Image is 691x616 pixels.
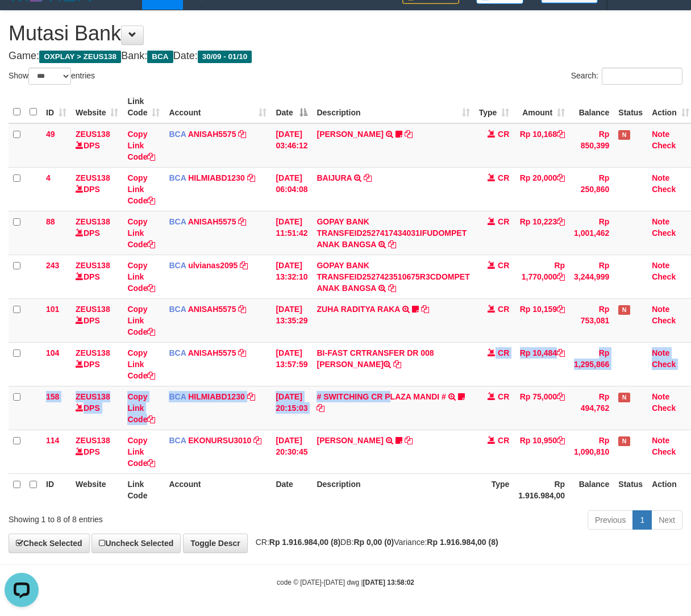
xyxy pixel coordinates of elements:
[652,185,676,194] a: Check
[238,305,246,314] a: Copy ANISAH5575 to clipboard
[164,91,271,123] th: Account: activate to sort column ascending
[127,348,155,380] a: Copy Link Code
[652,305,669,314] a: Note
[41,473,71,506] th: ID
[71,342,123,386] td: DPS
[271,386,312,430] td: [DATE] 20:15:03
[183,534,248,553] a: Toggle Descr
[498,436,509,445] span: CR
[405,436,413,445] a: Copy AHMAD AGUSTI to clipboard
[618,305,630,315] span: Has Note
[76,173,110,182] a: ZEUS138
[405,130,413,139] a: Copy INA PAUJANAH to clipboard
[312,91,474,123] th: Description: activate to sort column ascending
[618,130,630,140] span: Has Note
[614,473,647,506] th: Status
[514,255,569,298] td: Rp 1,770,000
[317,130,383,139] a: [PERSON_NAME]
[188,348,236,357] a: ANISAH5575
[317,436,383,445] a: [PERSON_NAME]
[39,51,121,63] span: OXPLAY > ZEUS138
[652,228,676,238] a: Check
[571,68,682,85] label: Search:
[76,392,110,401] a: ZEUS138
[9,22,682,45] h1: Mutasi Bank
[169,217,186,226] span: BCA
[393,360,401,369] a: Copy BI-FAST CRTRANSFER DR 008 BAYU DARMAWAN to clipboard
[188,305,236,314] a: ANISAH5575
[46,305,59,314] span: 101
[557,272,565,281] a: Copy Rp 1,770,000 to clipboard
[127,436,155,468] a: Copy Link Code
[71,255,123,298] td: DPS
[71,167,123,211] td: DPS
[46,436,59,445] span: 114
[169,173,186,182] span: BCA
[240,261,248,270] a: Copy ulvianas2095 to clipboard
[169,305,186,314] span: BCA
[46,261,59,270] span: 243
[514,91,569,123] th: Amount: activate to sort column ascending
[127,261,155,293] a: Copy Link Code
[198,51,252,63] span: 30/09 - 01/10
[271,167,312,211] td: [DATE] 06:04:08
[652,392,669,401] a: Note
[498,173,509,182] span: CR
[46,130,55,139] span: 49
[498,261,509,270] span: CR
[514,211,569,255] td: Rp 10,223
[91,534,181,553] a: Uncheck Selected
[76,305,110,314] a: ZEUS138
[188,217,236,226] a: ANISAH5575
[76,130,110,139] a: ZEUS138
[271,430,312,473] td: [DATE] 20:30:45
[271,211,312,255] td: [DATE] 11:51:42
[188,173,245,182] a: HILMIABD1230
[557,130,565,139] a: Copy Rp 10,168 to clipboard
[76,436,110,445] a: ZEUS138
[618,436,630,446] span: Has Note
[147,51,173,63] span: BCA
[46,217,55,226] span: 88
[123,91,164,123] th: Link Code: activate to sort column ascending
[569,123,614,168] td: Rp 850,399
[632,510,652,530] a: 1
[46,392,59,401] span: 158
[169,261,186,270] span: BCA
[169,348,186,357] span: BCA
[421,305,429,314] a: Copy ZUHA RADITYA RAKA to clipboard
[271,255,312,298] td: [DATE] 13:32:10
[71,386,123,430] td: DPS
[652,348,669,357] a: Note
[317,392,446,401] a: # SWITCHING CR PLAZA MANDI #
[364,173,372,182] a: Copy BAIJURA to clipboard
[271,342,312,386] td: [DATE] 13:57:59
[5,5,39,39] button: Open LiveChat chat widget
[618,393,630,402] span: Has Note
[164,473,271,506] th: Account
[247,173,255,182] a: Copy HILMIABD1230 to clipboard
[569,473,614,506] th: Balance
[312,473,474,506] th: Description
[41,91,71,123] th: ID: activate to sort column ascending
[614,91,647,123] th: Status
[250,538,498,547] span: CR: DB: Variance:
[188,130,236,139] a: ANISAH5575
[123,473,164,506] th: Link Code
[569,430,614,473] td: Rp 1,090,810
[46,173,51,182] span: 4
[514,298,569,342] td: Rp 10,159
[514,473,569,506] th: Rp 1.916.984,00
[388,240,396,249] a: Copy GOPAY BANK TRANSFEID2527417434031IFUDOMPET ANAK BANGSA to clipboard
[127,130,155,161] a: Copy Link Code
[28,68,71,85] select: Showentries
[557,217,565,226] a: Copy Rp 10,223 to clipboard
[569,342,614,386] td: Rp 1,295,866
[652,447,676,456] a: Check
[71,91,123,123] th: Website: activate to sort column ascending
[651,510,682,530] a: Next
[557,392,565,401] a: Copy Rp 75,000 to clipboard
[514,386,569,430] td: Rp 75,000
[569,298,614,342] td: Rp 753,081
[76,261,110,270] a: ZEUS138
